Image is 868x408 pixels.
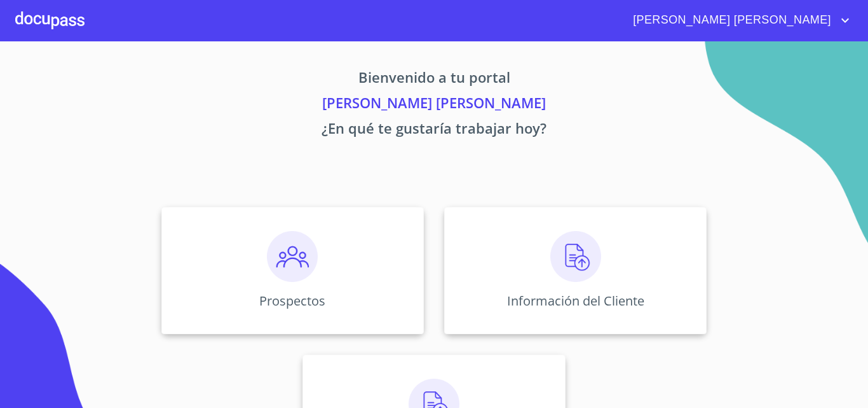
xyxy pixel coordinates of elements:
span: [PERSON_NAME] [PERSON_NAME] [623,10,837,31]
p: ¿En qué te gustaría trabajar hoy? [43,118,825,143]
p: Prospectos [259,292,325,309]
img: prospectos.png [267,231,318,282]
p: [PERSON_NAME] [PERSON_NAME] [43,92,825,118]
button: account of current user [623,10,853,31]
p: Información del Cliente [507,292,644,309]
p: Bienvenido a tu portal [43,67,825,92]
img: carga.png [550,231,601,282]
